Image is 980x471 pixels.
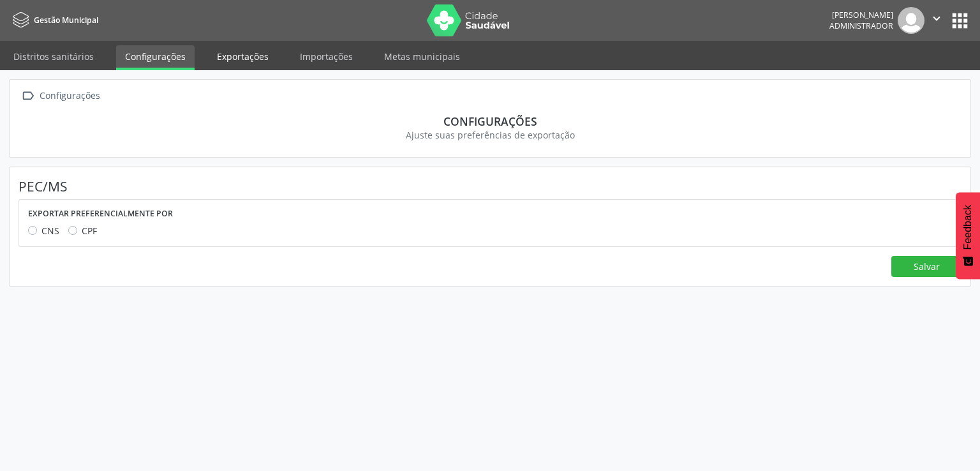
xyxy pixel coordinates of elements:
[37,87,102,105] div: Configurações
[891,256,961,278] button: Salvar
[116,45,195,70] a: Configurações
[27,114,953,128] div: Configurações
[28,204,173,224] label: Exportar preferencialmente por
[27,128,953,142] div: Ajuste suas preferências de exportação
[19,179,961,195] h4: PEC/MS
[829,10,893,20] div: [PERSON_NAME]
[4,45,103,68] a: Distritos sanitários
[375,45,469,68] a: Metas municipais
[962,205,974,250] span: Feedback
[19,87,102,105] a:  Configurações
[829,20,893,31] span: Administrador
[898,7,924,34] img: img
[82,225,97,237] span: CPF
[924,7,949,34] button: 
[34,15,98,26] span: Gestão Municipal
[930,11,944,26] i: 
[19,87,37,105] i: 
[914,260,940,273] span: Salvar
[208,45,278,68] a: Exportações
[9,10,98,31] a: Gestão Municipal
[41,225,59,237] span: CNS
[956,192,980,279] button: Feedback - Mostrar pesquisa
[291,45,362,68] a: Importações
[949,10,971,32] button: apps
